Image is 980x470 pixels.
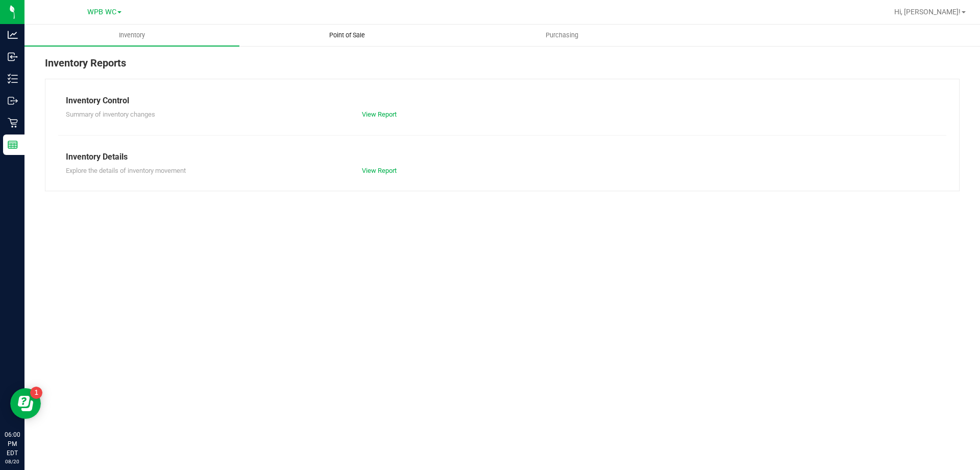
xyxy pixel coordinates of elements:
[66,167,186,174] span: Explore the details of inventory movement
[24,25,239,46] a: Inventory
[454,25,669,46] a: Purchasing
[362,110,397,118] a: View Report
[66,95,939,107] div: Inventory Control
[894,8,961,16] span: Hi, [PERSON_NAME]!
[8,52,18,62] inline-svg: Inbound
[239,25,454,46] a: Point of Sale
[105,31,159,40] span: Inventory
[362,167,397,174] a: View Report
[5,430,20,458] p: 06:00 PM EDT
[315,31,379,40] span: Point of Sale
[5,458,20,465] p: 08/20
[532,31,592,40] span: Purchasing
[8,96,18,106] inline-svg: Outbound
[10,388,41,419] iframe: Resource center
[45,55,960,79] div: Inventory Reports
[87,8,116,16] span: WPB WC
[30,387,42,399] iframe: Resource center unread badge
[8,30,18,40] inline-svg: Analytics
[8,74,18,84] inline-svg: Inventory
[8,140,18,150] inline-svg: Reports
[66,110,155,118] span: Summary of inventory changes
[66,151,939,163] div: Inventory Details
[8,118,18,128] inline-svg: Retail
